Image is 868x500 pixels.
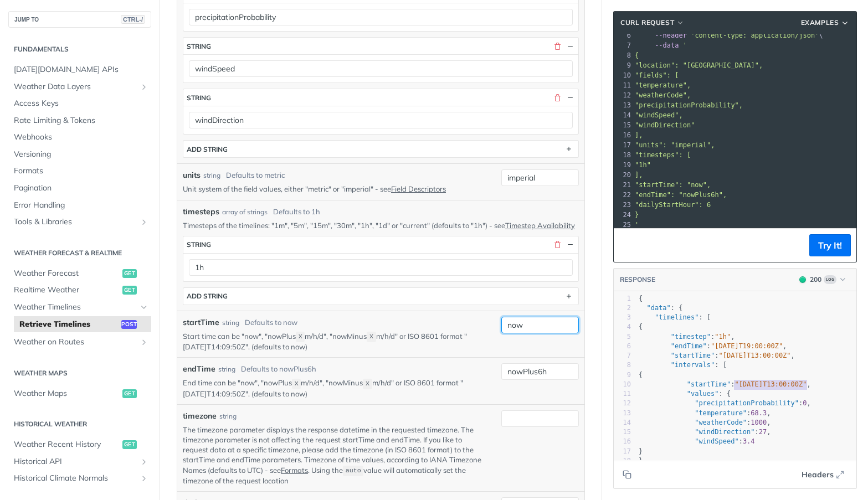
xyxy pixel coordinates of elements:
div: ADD string [187,145,228,153]
span: Rate Limiting & Tokens [14,115,148,126]
span: : , [639,399,811,407]
span: Access Keys [14,98,148,109]
div: 200 [810,275,821,285]
label: timezone [183,410,217,422]
span: Retrieve Timelines [19,319,119,330]
div: 11 [614,389,631,399]
div: 9 [614,60,633,70]
span: : , [639,342,787,350]
div: 13 [614,409,631,418]
a: Historical Climate NormalsShow subpages for Historical Climate Normals [8,470,151,487]
span: X [299,333,302,341]
span: { [639,323,643,331]
div: string [219,411,237,421]
h2: Weather Maps [8,368,151,378]
span: Weather Data Layers [14,81,137,92]
button: Copy to clipboard [619,466,635,483]
button: Delete [552,92,562,102]
div: 6 [614,342,631,351]
span: { [635,51,639,59]
span: : { [639,390,731,398]
div: Defaults to nowPlus6h [241,364,316,375]
div: 9 [614,370,631,380]
a: Retrieve Timelinespost [14,316,151,333]
span: : , [639,380,811,388]
div: 24 [614,210,633,220]
span: : , [639,419,771,426]
span: "location": "[GEOGRAPHIC_DATA]", [635,61,763,69]
span: \ [635,32,823,39]
span: : , [639,428,771,436]
span: } [639,447,643,455]
span: ' [635,221,639,229]
div: 16 [614,437,631,446]
div: 3 [614,313,631,322]
span: "data" [646,304,670,312]
span: Headers [802,469,834,481]
button: Hide [565,240,575,250]
div: string [203,171,220,181]
span: Log [824,275,836,284]
span: 200 [799,276,806,283]
div: 21 [614,180,633,190]
span: auto [346,467,361,475]
div: array of strings [222,207,268,217]
button: cURL Request [617,17,689,28]
span: "endTime": "nowPlus6h", [635,191,727,199]
span: ], [635,171,643,179]
a: Weather Recent Historyget [8,436,151,453]
span: 27 [759,428,767,436]
span: "1h" [715,333,731,341]
span: "windSpeed" [695,437,738,445]
div: 10 [614,70,633,80]
span: Pagination [14,183,148,194]
span: : [ [639,313,711,321]
span: "fields": [ [635,71,679,79]
span: ], [635,131,643,139]
button: string [183,89,578,106]
a: Access Keys [8,95,151,112]
a: Weather Forecastget [8,265,151,282]
span: "timestep" [671,333,711,341]
div: string [218,364,235,374]
span: post [121,320,137,329]
span: : , [639,409,771,417]
a: Weather Mapsget [8,385,151,402]
span: --data [655,42,679,49]
span: Weather Forecast [14,268,120,279]
a: Weather Data LayersShow subpages for Weather Data Layers [8,79,151,95]
div: string [187,94,211,102]
a: Weather TimelinesHide subpages for Weather Timelines [8,299,151,316]
button: Try It! [809,234,851,256]
div: 11 [614,80,633,90]
span: } [635,211,639,219]
span: : [ [639,361,727,369]
span: "[DATE]T13:00:00Z" [719,352,791,359]
button: Headers [795,466,851,483]
div: 7 [614,40,633,50]
button: Show subpages for Weather on Routes [140,338,148,347]
button: RESPONSE [619,274,656,285]
a: Historical APIShow subpages for Historical API [8,453,151,470]
a: Error Handling [8,197,151,214]
span: [DATE][DOMAIN_NAME] APIs [14,64,148,75]
span: "precipitationProbability" [695,399,799,407]
button: Delete [552,240,562,250]
div: string [187,42,211,50]
a: Webhooks [8,129,151,146]
span: : , [639,352,795,359]
div: 1 [614,294,631,303]
span: Error Handling [14,200,148,211]
span: : { [639,304,683,312]
a: Formats [281,466,308,475]
div: 23 [614,200,633,210]
span: "[DATE]T13:00:00Z" [735,380,807,388]
div: 14 [614,110,633,120]
span: Examples [801,18,839,28]
button: Show subpages for Weather Data Layers [140,83,148,91]
div: 19 [614,160,633,170]
span: X [366,380,369,388]
span: { [639,371,643,379]
a: Formats [8,163,151,179]
span: Weather Timelines [14,302,137,313]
